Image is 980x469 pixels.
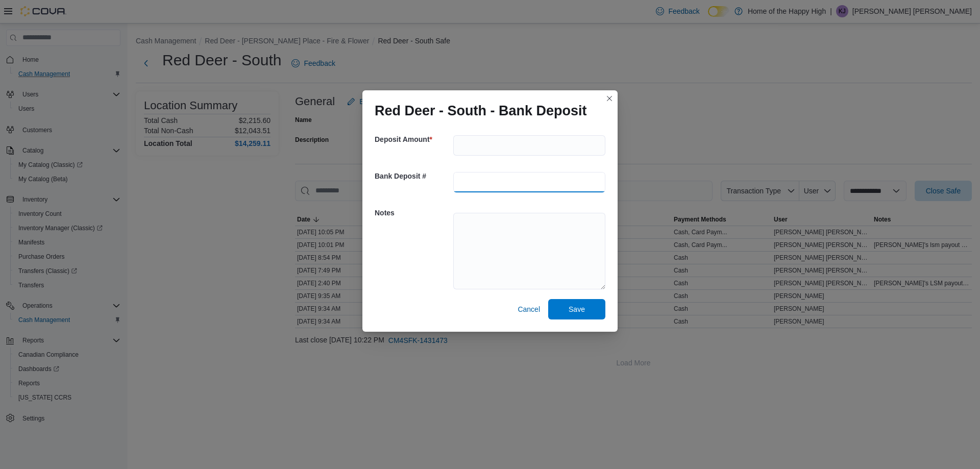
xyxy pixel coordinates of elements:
h1: Red Deer - South - Bank Deposit [375,103,587,119]
h5: Notes [375,203,451,223]
button: Closes this modal window [603,92,616,105]
button: Cancel [513,299,544,319]
span: Cancel [518,304,540,314]
h5: Deposit Amount [375,129,451,150]
h5: Bank Deposit # [375,166,451,186]
span: Save [569,304,585,314]
button: Save [548,299,605,319]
